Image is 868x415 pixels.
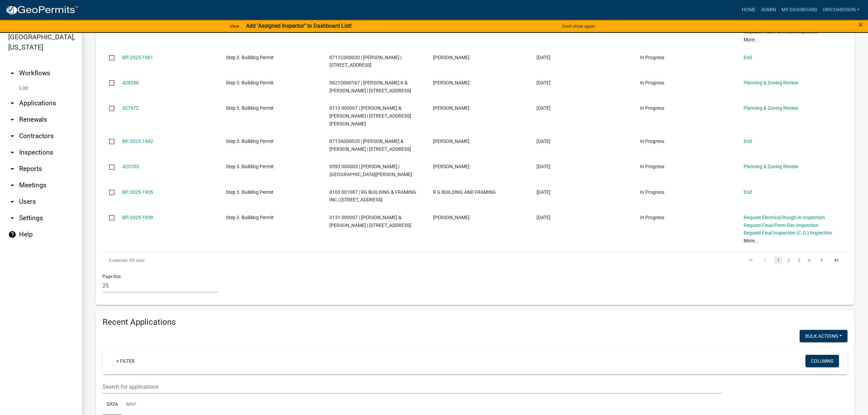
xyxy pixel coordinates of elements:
[8,230,16,239] i: help
[329,164,412,177] span: 0593 000003 | HENDERSON KEVIN | OLD HUTCHINSON MILL RD
[559,21,598,32] button: Don't show again
[8,69,16,77] i: arrow_drop_up
[8,99,16,107] i: arrow_drop_down
[758,3,779,16] a: Admin
[774,257,782,264] a: 1
[744,257,757,264] a: go to first page
[8,116,16,124] i: arrow_drop_down
[759,257,772,264] a: go to previous page
[226,138,274,144] span: Step 3. Building Permit
[122,55,153,60] a: BP-2025-1961
[433,164,470,169] span: Michael Fitzgerald
[640,55,664,60] span: In Progress
[744,105,798,111] a: Planning & Zoning Review
[122,138,153,144] a: BP-2025-1942
[433,105,470,111] span: Mark Rushan
[8,198,16,206] i: arrow_drop_down
[744,230,832,236] a: Request Final Inspection (C.O.) Inspection
[8,214,16,222] i: arrow_drop_down
[329,55,402,68] span: 0711C000020 | BRYAN RICK | 2184 WEST POINT RD lot 30
[227,21,242,32] a: View
[8,181,16,189] i: arrow_drop_down
[744,37,759,42] a: More...
[744,189,752,195] a: End
[744,238,759,243] a: More...
[122,105,139,111] a: 427972
[830,257,843,264] a: go to last page
[433,55,470,60] span: RANDY SIVELL
[226,80,274,85] span: Step 3. Building Permit
[744,80,798,85] a: Planning & Zoning Review
[784,257,792,264] a: 2
[537,138,551,144] span: 05/27/2025
[329,215,411,228] span: 0131 000007 | SUBER JAMES & ALYSSA SUBER | 261 OLD CHIPLEY RD
[804,255,814,266] li: page 4
[537,164,551,169] span: 05/19/2025
[433,138,470,144] span: Seth Gunning
[122,164,139,169] a: 423103
[783,255,794,266] li: page 2
[815,257,828,264] a: go to next page
[537,105,551,111] span: 05/29/2025
[329,189,416,203] span: 0103 001087 | RG BUILDING & FRAMING INC | 31 TALL WOOD DR
[122,80,139,85] a: 429290
[329,138,411,152] span: 0713A000020 | BREYFOGLE SAMUEL W & LAURA S | 125 OAKRIDGE DR
[111,355,140,367] a: + Filter
[858,20,863,29] span: ×
[433,80,470,85] span: Wanda D Thomas-Brown
[122,189,153,195] a: BP-2025-1926
[773,255,783,266] li: page 1
[640,164,664,169] span: In Progress
[8,165,16,173] i: arrow_drop_down
[640,189,664,195] span: In Progress
[744,164,798,169] a: Planning & Zoning Review
[226,189,274,195] span: Step 3. Building Permit
[226,105,274,111] span: Step 3. Building Permit
[122,215,153,220] a: BP-2025-1938
[744,215,825,220] a: Request Electrical Rough-In Inspection
[537,189,551,195] span: 05/12/2025
[433,189,496,195] span: R G BUILDING AND FRAMING
[103,380,722,394] input: Search for applications
[226,164,274,169] span: Step 3. Building Permit
[640,80,664,85] span: In Progress
[820,3,863,16] a: drichardson
[226,55,274,60] span: Step 3. Building Permit
[103,317,847,327] h4: Recent Applications
[433,215,470,220] span: James Suber
[8,132,16,140] i: arrow_drop_down
[744,55,752,60] a: End
[109,258,130,263] span: 0 selected /
[744,223,818,228] a: Request Final/Perm Elec Inspection
[640,215,664,220] span: In Progress
[103,252,398,269] div: 99 total
[640,138,664,144] span: In Progress
[8,148,16,157] i: arrow_drop_down
[779,3,820,16] a: My Dashboard
[329,80,411,93] span: 0621D000167 | BROWN STEPHONE K & WANDA D THOMAS | 302 NORTHFIELD DR NW
[739,3,758,16] a: Home
[800,330,847,342] button: Bulk Actions
[744,29,818,35] a: Request Final/Perm Elec Inspection
[537,80,551,85] span: 06/02/2025
[795,257,803,264] a: 3
[329,105,411,126] span: 0113 000007 | RUSHAN MARK WAYNE & KIMBERLY RUSHAN | 8829 HAMILTON RD
[805,355,839,367] button: Columns
[246,23,352,29] strong: Add "Assigned Inspector" to Dashboard List!
[805,257,813,264] a: 4
[537,215,551,220] span: 05/11/2025
[226,215,274,220] span: Step 3. Building Permit
[794,255,804,266] li: page 3
[858,21,863,29] button: Close
[744,138,752,144] a: End
[537,55,551,60] span: 06/05/2025
[640,105,664,111] span: In Progress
